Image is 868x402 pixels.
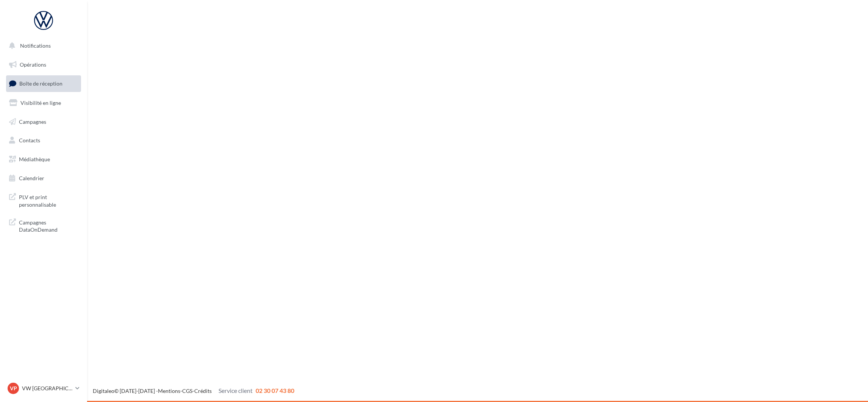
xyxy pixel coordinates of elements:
span: 02 30 07 43 80 [256,387,294,394]
a: Contacts [5,132,83,148]
span: Calendrier [19,175,44,181]
a: Visibilité en ligne [5,95,83,111]
a: Boîte de réception [5,75,83,92]
a: CGS [182,388,192,394]
button: Notifications [5,38,80,54]
span: PLV et print personnalisable [19,192,78,208]
a: VP VW [GEOGRAPHIC_DATA] 13 [6,381,81,396]
a: Calendrier [5,170,83,186]
span: Médiathèque [19,156,50,162]
span: Contacts [19,137,40,143]
span: © [DATE]-[DATE] - - - [93,388,294,394]
a: PLV et print personnalisable [5,189,83,211]
a: Digitaleo [93,388,114,394]
a: Médiathèque [5,151,83,167]
a: Crédits [194,388,212,394]
span: VP [10,385,17,392]
span: Campagnes DataOnDemand [19,217,78,234]
a: Mentions [158,388,180,394]
span: Notifications [20,42,51,49]
a: Opérations [5,57,83,73]
a: Campagnes [5,114,83,130]
span: Opérations [20,61,46,68]
span: Campagnes [19,118,46,125]
span: Service client [219,387,253,394]
span: Boîte de réception [19,80,62,87]
p: VW [GEOGRAPHIC_DATA] 13 [22,385,72,392]
span: Visibilité en ligne [20,100,61,106]
a: Campagnes DataOnDemand [5,214,83,237]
